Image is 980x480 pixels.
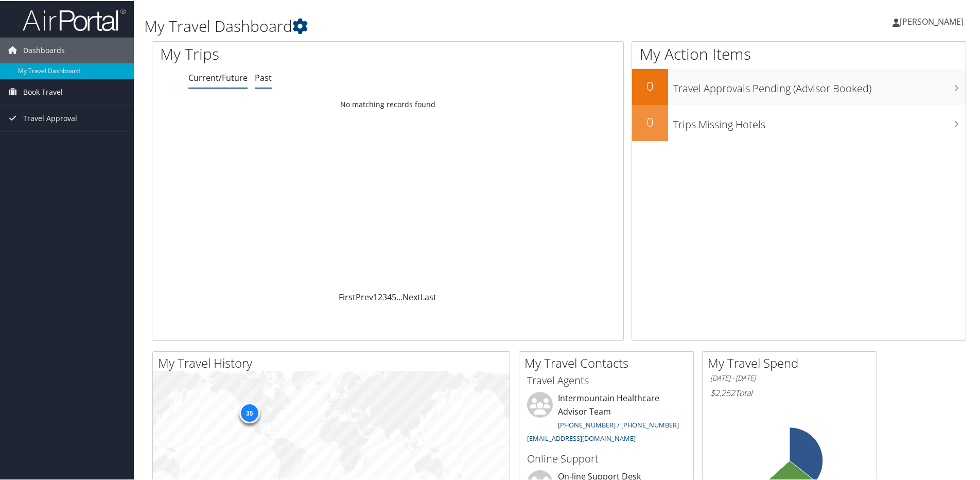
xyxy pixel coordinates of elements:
[160,42,419,64] h1: My Trips
[710,386,735,398] span: $2,252
[632,42,966,64] h1: My Action Items
[632,112,668,130] h2: 0
[23,37,65,62] span: Dashboards
[339,290,356,302] a: First
[632,68,966,104] a: 0Travel Approvals Pending (Advisor Booked)
[527,372,686,387] h3: Travel Agents
[23,105,77,130] span: Travel Approval
[144,14,697,36] h1: My Travel Dashboard
[23,78,63,104] span: Book Travel
[158,353,510,371] h2: My Travel History
[373,290,378,302] a: 1
[392,290,396,302] a: 5
[382,290,387,302] a: 3
[710,372,869,382] h6: [DATE] - [DATE]
[396,290,402,302] span: …
[421,290,436,302] a: Last
[239,402,259,422] div: 35
[710,386,869,398] h6: Total
[152,94,623,113] td: No matching records found
[524,353,693,371] h2: My Travel Contacts
[673,75,966,95] h3: Travel Approvals Pending (Advisor Booked)
[632,104,966,140] a: 0Trips Missing Hotels
[527,433,636,442] a: [EMAIL_ADDRESS][DOMAIN_NAME]
[356,290,373,302] a: Prev
[892,5,974,36] a: [PERSON_NAME]
[708,353,877,371] h2: My Travel Spend
[632,76,668,94] h2: 0
[402,290,421,302] a: Next
[387,290,392,302] a: 4
[255,71,272,82] a: Past
[522,391,691,446] li: Intermountain Healthcare Advisor Team
[527,451,686,465] h3: Online Support
[558,419,679,428] a: [PHONE_NUMBER] / [PHONE_NUMBER]
[378,290,382,302] a: 2
[188,71,248,82] a: Current/Future
[673,111,966,131] h3: Trips Missing Hotels
[900,15,964,26] span: [PERSON_NAME]
[23,7,126,31] img: airportal-logo.png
